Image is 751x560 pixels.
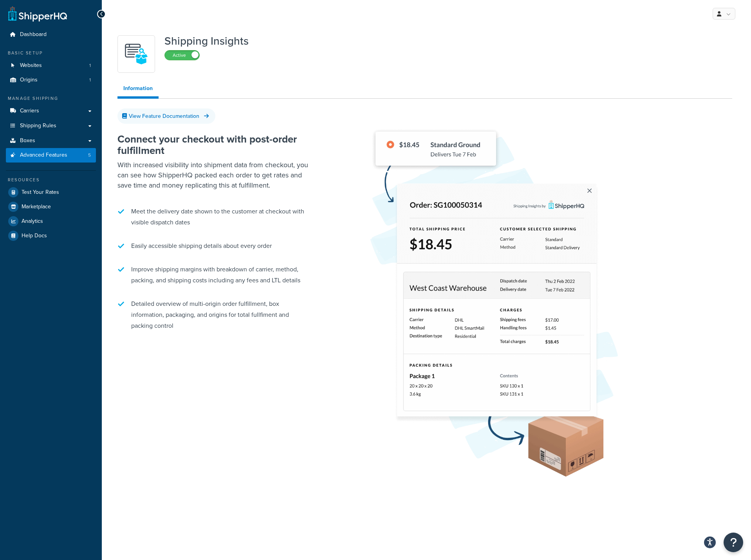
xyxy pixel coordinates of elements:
[123,40,150,68] img: Acw9rhKYsOEjAAAAAElFTkSuQmCC
[6,185,96,199] a: Test Your Rates
[22,204,51,210] span: Marketplace
[6,214,96,228] a: Analytics
[6,58,96,73] a: Websites1
[6,73,96,87] a: Origins1
[20,123,56,129] span: Shipping Rules
[165,51,199,60] label: Active
[6,95,96,102] div: Manage Shipping
[117,237,313,255] li: Easily accessible shipping details about every order
[6,50,96,56] div: Basic Setup
[20,108,39,114] span: Carriers
[164,35,249,47] h1: Shipping Insights
[6,200,96,214] a: Marketplace
[337,110,650,484] img: Shipping Insights
[88,152,91,159] span: 5
[117,108,215,124] a: View Feature Documentation
[117,134,313,156] h2: Connect your checkout with post-order fulfillment
[117,81,159,99] a: Information
[20,62,42,69] span: Websites
[22,218,43,225] span: Analytics
[22,189,59,196] span: Test Your Rates
[89,77,91,83] span: 1
[117,202,313,232] li: Meet the delivery date shown to the customer at checkout with visible dispatch dates
[20,77,38,83] span: Origins
[6,148,96,163] li: Advanced Features
[6,134,96,148] a: Boxes
[6,104,96,118] a: Carriers
[22,233,47,239] span: Help Docs
[6,177,96,183] div: Resources
[20,152,67,159] span: Advanced Features
[6,148,96,163] a: Advanced Features5
[724,533,743,552] button: Open Resource Center
[20,137,35,144] span: Boxes
[20,31,47,38] span: Dashboard
[6,119,96,133] a: Shipping Rules
[6,27,96,42] a: Dashboard
[117,160,313,190] p: With increased visibility into shipment data from checkout, you can see how ShipperHQ packed each...
[6,229,96,243] a: Help Docs
[117,260,313,290] li: Improve shipping margins with breakdown of carrier, method, packing, and shipping costs including...
[117,294,313,335] li: Detailed overview of multi-origin order fulfillment, box information, packaging, and origins for ...
[89,62,91,69] span: 1
[6,58,96,73] li: Websites
[6,73,96,87] li: Origins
